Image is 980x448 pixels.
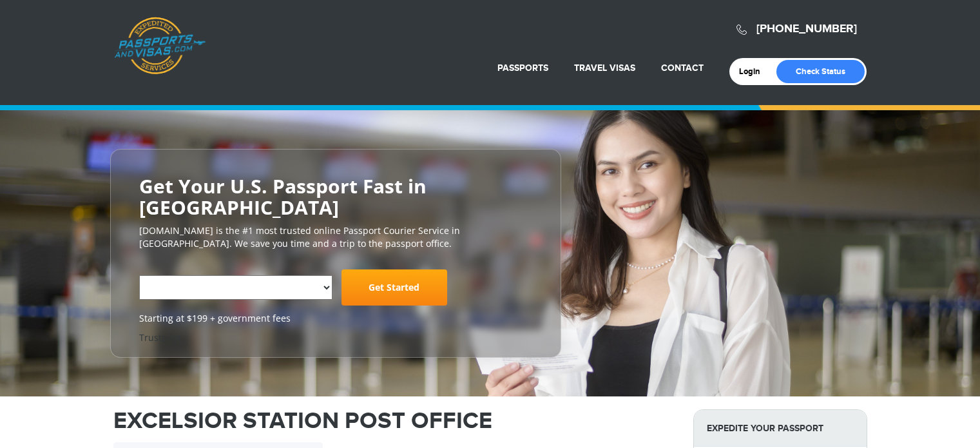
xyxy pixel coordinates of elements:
[139,224,532,250] p: [DOMAIN_NAME] is the #1 most trusted online Passport Courier Service in [GEOGRAPHIC_DATA]. We sav...
[139,331,181,344] a: Trustpilot
[139,175,532,218] h2: Get Your U.S. Passport Fast in [GEOGRAPHIC_DATA]
[114,17,206,75] a: Passports & [DOMAIN_NAME]
[739,66,769,77] a: Login
[341,269,447,306] a: Get Started
[776,60,865,83] a: Check Status
[497,63,548,73] a: Passports
[661,63,704,73] a: Contact
[113,409,674,433] h1: EXCELSIOR STATION POST OFFICE
[139,312,532,325] span: Starting at $199 + government fees
[694,410,867,447] strong: Expedite Your Passport
[574,63,635,73] a: Travel Visas
[756,22,857,36] a: [PHONE_NUMBER]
